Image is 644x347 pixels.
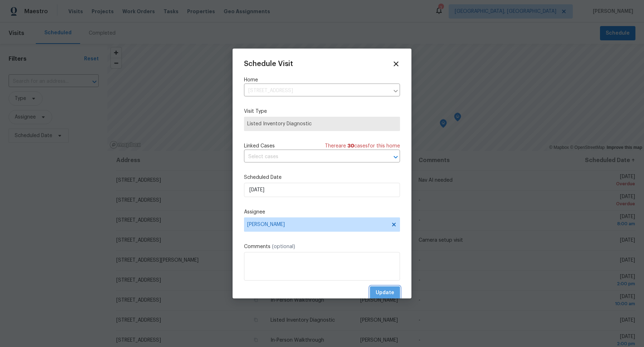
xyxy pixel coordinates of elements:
span: Update [376,288,394,297]
span: Close [392,60,400,68]
input: Enter in an address [244,85,389,96]
button: Open [391,152,401,162]
span: 30 [347,144,354,149]
input: M/D/YYYY [244,183,400,197]
label: Scheduled Date [244,174,400,181]
span: Schedule Visit [244,60,293,67]
span: Listed Inventory Diagnostic [247,120,397,127]
span: There are case s for this home [325,142,400,150]
label: Visit Type [244,108,400,115]
label: Comments [244,243,400,250]
label: Assignee [244,208,400,216]
label: Home [244,76,400,84]
button: Update [370,286,400,300]
input: Select cases [244,151,380,162]
span: [PERSON_NAME] [247,222,387,227]
span: Linked Cases [244,142,275,150]
span: (optional) [272,244,295,249]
